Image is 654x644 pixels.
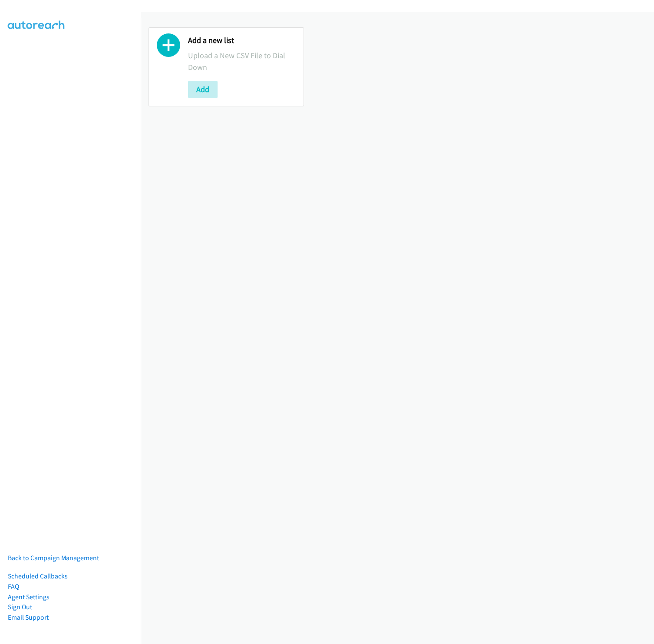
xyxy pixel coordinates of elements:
[8,603,32,611] a: Sign Out
[8,582,19,591] a: FAQ
[8,593,50,601] a: Agent Settings
[188,50,296,73] p: Upload a New CSV File to Dial Down
[8,572,68,580] a: Scheduled Callbacks
[188,81,218,98] button: Add
[8,554,99,562] a: Back to Campaign Management
[8,613,49,621] a: Email Support
[188,36,296,46] h2: Add a new list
